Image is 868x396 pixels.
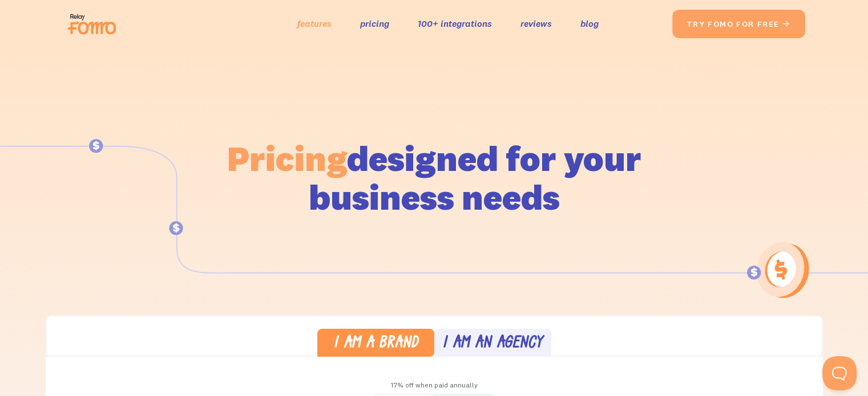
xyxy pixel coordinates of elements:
a: reviews [520,15,552,32]
iframe: Toggle Customer Support [822,356,857,390]
span:  [782,19,791,29]
a: blog [580,15,599,32]
a: features [297,15,332,32]
div: I am an agency [442,336,543,352]
h1: designed for your business needs [227,139,642,217]
div: I am a brand [333,336,418,352]
a: try fomo for free [672,10,805,38]
a: pricing [360,15,389,32]
span: Pricing [227,136,347,180]
div: 17% off when paid annually [46,377,823,394]
a: 100+ integrations [418,15,492,32]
